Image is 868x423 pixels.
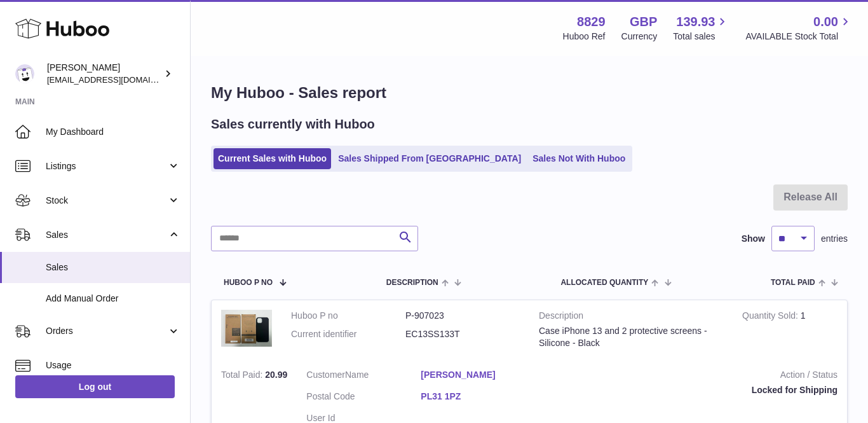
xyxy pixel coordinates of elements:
[742,310,801,324] strong: Quantity Sold
[224,279,273,287] span: Huboo P no
[334,148,526,169] a: Sales Shipped From [GEOGRAPHIC_DATA]
[539,325,723,349] div: Case iPhone 13 and 2 protective screens - Silicone - Black
[221,310,272,347] img: 88291701543385.png
[630,13,657,31] strong: GBP
[211,83,848,103] h1: My Huboo - Sales report
[560,279,648,287] span: ALLOCATED Quantity
[676,13,715,31] span: 139.93
[15,375,175,398] a: Log out
[771,279,815,287] span: Total paid
[15,64,34,83] img: commandes@kpmatech.com
[528,148,630,169] a: Sales Not With Huboo
[733,300,847,359] td: 1
[742,233,765,245] label: Show
[577,13,606,31] strong: 8829
[405,328,520,340] dd: EC13SS133T
[221,370,265,383] strong: Total Paid
[554,384,837,396] div: Locked for Shipping
[211,116,375,133] h2: Sales currently with Huboo
[621,31,658,43] div: Currency
[386,279,438,287] span: Description
[46,126,180,138] span: My Dashboard
[821,233,848,245] span: entries
[47,62,161,86] div: [PERSON_NAME]
[306,369,421,384] dt: Name
[265,370,287,380] span: 20.99
[306,370,345,380] span: Customer
[46,261,180,274] span: Sales
[745,31,853,43] span: AVAILABLE Stock Total
[46,195,167,207] span: Stock
[291,310,405,322] dt: Huboo P no
[563,31,606,43] div: Huboo Ref
[291,328,405,340] dt: Current identifier
[46,359,180,371] span: Usage
[46,293,180,305] span: Add Manual Order
[813,13,838,31] span: 0.00
[306,391,421,406] dt: Postal Code
[745,13,853,43] a: 0.00 AVAILABLE Stock Total
[46,160,167,172] span: Listings
[46,325,167,337] span: Orders
[421,391,535,403] a: PL31 1PZ
[673,31,729,43] span: Total sales
[421,369,535,381] a: [PERSON_NAME]
[673,13,729,43] a: 139.93 Total sales
[47,74,187,85] span: [EMAIL_ADDRESS][DOMAIN_NAME]
[46,229,167,241] span: Sales
[554,369,837,384] strong: Action / Status
[214,148,331,169] a: Current Sales with Huboo
[405,310,520,322] dd: P-907023
[539,310,723,325] strong: Description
